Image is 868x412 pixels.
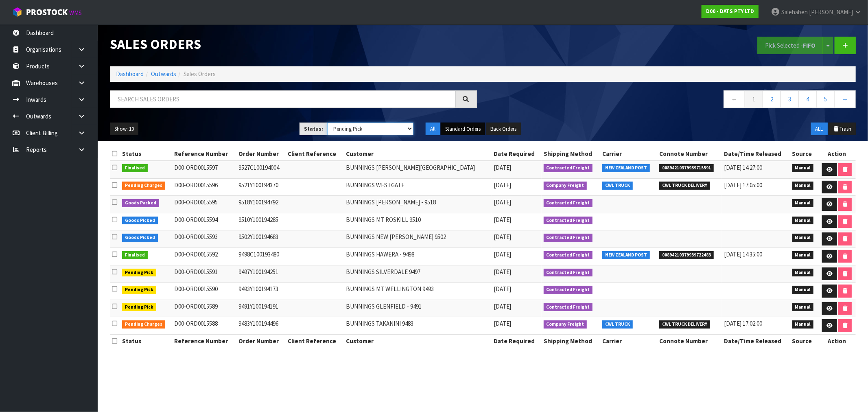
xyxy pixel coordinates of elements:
td: BUNNINGS GLENFIELD - 9491 [344,300,492,317]
td: BUNNINGS MT WELLINGTON 9493 [344,283,492,300]
button: Trash [829,123,856,136]
a: Dashboard [116,70,144,78]
td: BUNNINGS [PERSON_NAME] - 9518 [344,196,492,213]
th: Status [120,335,172,348]
th: Shipping Method [542,335,601,348]
span: Manual [792,320,814,329]
th: Connote Number [657,147,722,160]
span: Salehaben [781,8,808,16]
td: 9510Y100194285 [236,213,286,230]
th: Shipping Method [542,147,601,160]
strong: Status: [304,125,323,132]
strong: FIFO [803,42,816,49]
td: D00-ORD0015590 [172,283,236,300]
span: [PERSON_NAME] [809,8,853,16]
span: Pending Pick [122,286,156,294]
span: [DATE] [494,216,511,224]
button: Back Orders [486,123,521,136]
span: Finalised [122,251,148,259]
td: 9493Y100194173 [236,283,286,300]
nav: Page navigation [489,90,856,110]
button: All [426,123,440,136]
span: Pending Pick [122,269,156,277]
span: Manual [792,164,814,172]
td: 9498C100193480 [236,248,286,265]
span: [DATE] [494,285,511,293]
h1: Sales Orders [110,37,477,52]
th: Order Number [236,147,286,160]
span: Pending Pick [122,303,156,311]
span: Goods Packed [122,199,159,207]
th: Date Required [492,147,542,160]
th: Carrier [600,335,657,348]
td: BUNNINGS WESTGATE [344,178,492,196]
td: D00-ORD0015589 [172,300,236,317]
th: Source [790,147,818,160]
td: D00-ORD0015593 [172,230,236,248]
td: D00-ORD0015596 [172,178,236,196]
button: Pick Selected -FIFO [757,37,823,54]
th: Connote Number [657,335,722,348]
span: Manual [792,286,814,294]
th: Client Reference [286,335,344,348]
td: BUNNINGS MT ROSKILL 9510 [344,213,492,230]
span: [DATE] 17:02:00 [724,320,762,327]
th: Source [790,335,818,348]
span: Manual [792,217,814,225]
span: Manual [792,234,814,242]
td: BUNNINGS [PERSON_NAME][GEOGRAPHIC_DATA] [344,161,492,178]
button: Show: 10 [110,123,138,136]
td: BUNNINGS TAKANINI 9483 [344,317,492,335]
th: Action [818,147,856,160]
span: 00894210379939715591 [659,164,714,172]
span: CWL TRUCK [602,320,633,329]
td: D00-ORD0015588 [172,317,236,335]
td: BUNNINGS SILVERDALE 9497 [344,265,492,283]
td: D00-ORD0015595 [172,196,236,213]
span: ProStock [26,7,68,18]
span: 00894210379939722483 [659,251,714,259]
th: Client Reference [286,147,344,160]
th: Date/Time Released [722,147,790,160]
a: D00 - DATS PTY LTD [702,5,759,18]
td: 9521Y100194370 [236,178,286,196]
th: Date/Time Released [722,335,790,348]
th: Status [120,147,172,160]
span: Contracted Freight [544,199,593,207]
a: → [834,90,856,108]
span: Contracted Freight [544,251,593,259]
span: NEW ZEALAND POST [602,164,650,172]
a: Outwards [151,70,176,78]
span: CWL TRUCK DELIVERY [659,320,710,329]
span: [DATE] [494,320,511,327]
input: Search sales orders [110,90,456,108]
strong: D00 - DATS PTY LTD [706,8,754,15]
span: Manual [792,182,814,190]
span: [DATE] 14:35:00 [724,250,762,258]
td: D00-ORD0015597 [172,161,236,178]
td: 9502Y100194683 [236,230,286,248]
td: 9497Y100194251 [236,265,286,283]
span: CWL TRUCK [602,182,633,190]
span: Contracted Freight [544,217,593,225]
a: 1 [745,90,763,108]
th: Customer [344,335,492,348]
span: Contracted Freight [544,234,593,242]
th: Customer [344,147,492,160]
td: D00-ORD0015592 [172,248,236,265]
td: BUNNINGS HAWERA - 9498 [344,248,492,265]
span: [DATE] [494,181,511,189]
button: Standard Orders [441,123,485,136]
span: Manual [792,303,814,311]
th: Carrier [600,147,657,160]
span: Contracted Freight [544,286,593,294]
a: 4 [798,90,817,108]
span: Contracted Freight [544,164,593,172]
span: [DATE] 14:27:00 [724,164,762,171]
button: ALL [811,123,828,136]
span: Goods Picked [122,217,158,225]
span: Contracted Freight [544,303,593,311]
span: Pending Charges [122,182,165,190]
th: Reference Number [172,147,236,160]
span: Goods Picked [122,234,158,242]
